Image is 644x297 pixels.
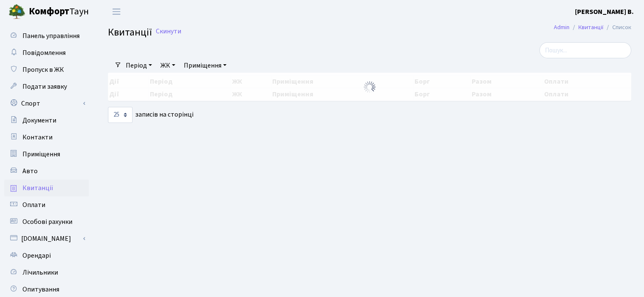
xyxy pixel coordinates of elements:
span: Пропуск в ЖК [22,65,64,74]
span: Приміщення [22,150,60,159]
li: Список [603,23,631,32]
img: logo.png [8,3,25,20]
span: Контакти [22,133,53,142]
a: [DOMAIN_NAME] [4,230,89,247]
span: Квитанції [22,183,53,193]
a: Admin [554,23,569,32]
input: Пошук... [539,42,631,58]
b: Комфорт [29,5,69,18]
a: Авто [4,163,89,180]
a: Повідомлення [4,44,89,61]
a: Особові рахунки [4,213,89,230]
span: Квитанції [108,25,152,40]
span: Оплати [22,200,45,210]
span: Особові рахунки [22,217,72,226]
b: [PERSON_NAME] В. [575,7,634,16]
label: записів на сторінці [108,107,193,123]
a: Квитанції [578,23,603,32]
button: Переключити навігацію [106,5,127,19]
span: Повідомлення [22,48,66,57]
span: Подати заявку [22,82,67,91]
span: Лічильники [22,268,58,277]
a: Документи [4,112,89,129]
a: Оплати [4,196,89,213]
a: Подати заявку [4,78,89,95]
a: Скинути [156,27,181,35]
a: [PERSON_NAME] В. [575,7,634,17]
a: Контакти [4,129,89,146]
span: Таун [29,5,89,19]
img: Обробка... [363,80,376,94]
span: Панель управління [22,31,80,41]
select: записів на сторінці [108,107,133,123]
a: Квитанції [4,180,89,196]
span: Опитування [22,285,59,294]
a: Період [122,58,155,73]
a: ЖК [157,58,179,73]
span: Авто [22,166,38,176]
a: Приміщення [180,58,230,73]
nav: breadcrumb [541,19,644,36]
span: Документи [22,116,56,125]
a: Панель управління [4,27,89,44]
a: Пропуск в ЖК [4,61,89,78]
a: Приміщення [4,146,89,163]
a: Лічильники [4,264,89,281]
span: Орендарі [22,251,51,260]
a: Спорт [4,95,89,112]
a: Орендарі [4,247,89,264]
